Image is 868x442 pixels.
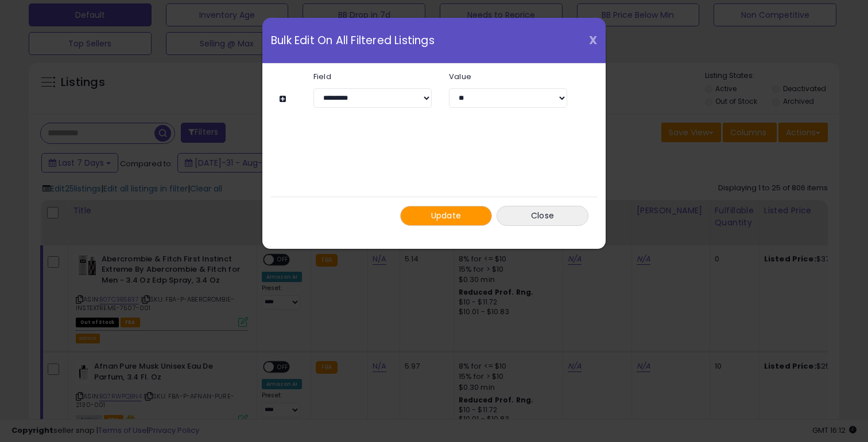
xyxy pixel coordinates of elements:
span: X [589,32,597,48]
button: Close [497,206,588,226]
label: Field [305,73,440,80]
span: Update [431,210,462,221]
span: Bulk Edit On All Filtered Listings [271,35,435,46]
label: Value [440,73,576,80]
